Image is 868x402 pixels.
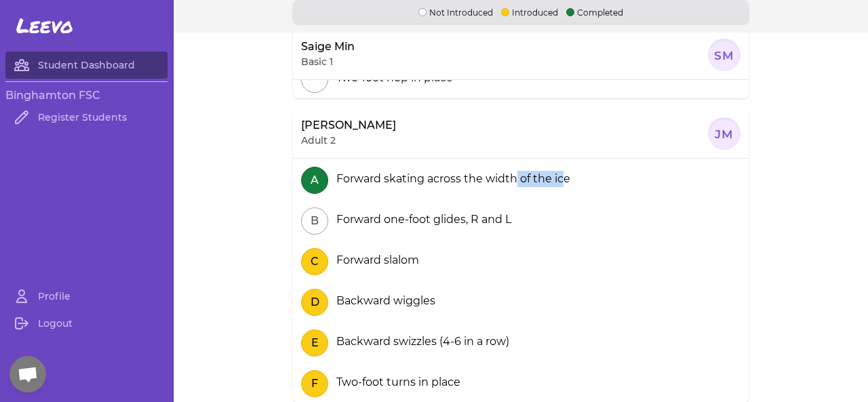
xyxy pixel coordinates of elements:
[331,334,509,350] div: Backward swizzles (4-6 in a row)
[301,134,336,147] p: Adult 2
[5,104,167,131] a: Register Students
[566,5,623,18] p: Completed
[418,5,493,18] p: Not Introduced
[301,39,355,55] p: Saige Min
[301,248,328,275] button: C
[301,207,328,235] button: B
[331,293,435,309] div: Backward wiggles
[301,289,328,316] button: D
[301,55,333,68] p: Basic 1
[301,370,328,397] button: F
[331,171,570,187] div: Forward skating across the width of the ice
[9,356,46,393] div: 채팅 열기
[5,310,167,337] a: Logout
[5,52,167,79] a: Student Dashboard
[5,87,167,104] h3: Binghamton FSC
[301,167,328,194] button: A
[501,5,558,18] p: Introduced
[301,117,396,134] p: [PERSON_NAME]
[16,14,73,38] span: Leevo
[331,212,511,228] div: Forward one-foot glides, R and L
[5,283,167,310] a: Profile
[331,252,419,268] div: Forward slalom
[301,329,328,357] button: E
[331,374,460,390] div: Two-foot turns in place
